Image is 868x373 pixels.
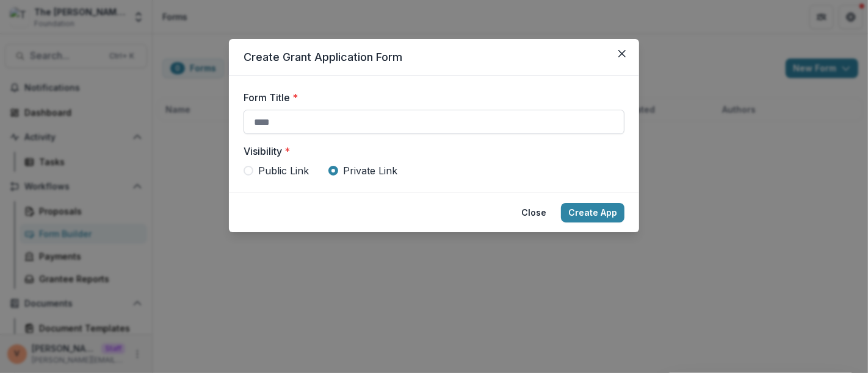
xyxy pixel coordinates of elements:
label: Form Title [244,90,617,105]
span: Private Link [343,163,397,178]
button: Close [514,203,554,222]
label: Visibility [244,144,617,158]
button: Close [612,44,632,63]
span: Public Link [258,163,309,178]
button: Create App [561,203,624,222]
p: Create Grant Application Form [244,49,624,65]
